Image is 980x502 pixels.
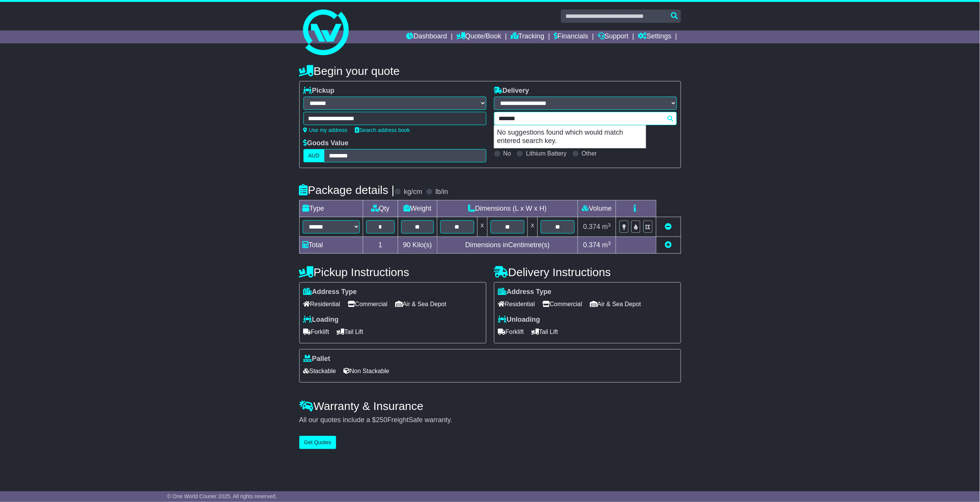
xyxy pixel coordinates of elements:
a: Remove this item [665,223,672,230]
span: Tail Lift [532,326,558,338]
a: Add new item [665,241,672,249]
a: Dashboard [407,30,447,43]
label: lb/in [435,188,448,196]
td: Volume [578,200,616,217]
span: m [602,223,611,230]
span: Commercial [543,298,582,310]
label: No [504,150,511,157]
span: Air & Sea Depot [395,298,446,310]
td: Dimensions in Centimetre(s) [437,237,578,254]
span: Residential [498,298,535,310]
label: Unloading [498,316,540,324]
h4: Pickup Instructions [299,266,486,278]
span: Forklift [303,326,329,338]
span: m [602,241,611,249]
label: Other [582,150,597,157]
label: kg/cm [404,188,422,196]
label: Pickup [303,87,335,95]
h4: Package details | [299,184,395,196]
a: Quote/Book [456,30,501,43]
label: Loading [303,316,339,324]
label: Lithium Battery [526,150,567,157]
span: Commercial [348,298,388,310]
h4: Begin your quote [299,65,681,77]
span: 0.374 [583,223,600,230]
a: Search address book [355,127,410,133]
button: Get Quotes [299,436,337,449]
p: No suggestions found which would match entered search key. [494,125,646,148]
label: Pallet [303,355,330,363]
h4: Warranty & Insurance [299,400,681,412]
label: Goods Value [303,139,349,148]
label: Address Type [498,288,552,296]
a: Support [598,30,629,43]
td: Total [299,237,363,254]
td: Qty [363,200,398,217]
span: 250 [376,416,388,424]
label: Address Type [303,288,357,296]
a: Use my address [303,127,348,133]
div: All our quotes include a $ FreightSafe warranty. [299,416,681,424]
td: x [528,217,538,237]
td: Type [299,200,363,217]
span: Tail Lift [337,326,364,338]
sup: 3 [608,240,611,246]
a: Tracking [511,30,544,43]
h4: Delivery Instructions [494,266,681,278]
td: Dimensions (L x W x H) [437,200,578,217]
sup: 3 [608,222,611,228]
span: © One World Courier 2025. All rights reserved. [167,493,277,499]
td: Kilo(s) [398,237,437,254]
span: Non Stackable [344,365,389,377]
label: Delivery [494,87,529,95]
span: 90 [403,241,411,249]
label: AUD [303,149,325,162]
a: Financials [554,30,588,43]
td: 1 [363,237,398,254]
span: 0.374 [583,241,600,249]
td: x [477,217,487,237]
a: Settings [638,30,672,43]
td: Weight [398,200,437,217]
span: Residential [303,298,340,310]
span: Stackable [303,365,336,377]
span: Forklift [498,326,524,338]
span: Air & Sea Depot [590,298,641,310]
